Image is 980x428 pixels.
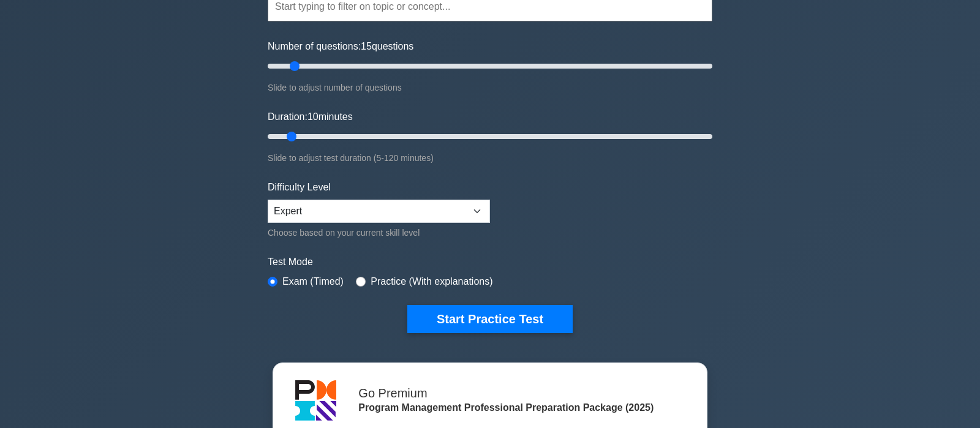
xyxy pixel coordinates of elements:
[268,39,413,54] label: Number of questions: questions
[268,255,712,269] label: Test Mode
[282,274,344,289] label: Exam (Timed)
[371,274,492,289] label: Practice (With explanations)
[268,80,712,95] div: Slide to adjust number of questions
[268,110,353,124] label: Duration: minutes
[268,225,490,240] div: Choose based on your current skill level
[268,180,331,195] label: Difficulty Level
[268,151,712,165] div: Slide to adjust test duration (5-120 minutes)
[407,305,573,333] button: Start Practice Test
[361,41,372,51] span: 15
[307,111,318,122] span: 10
